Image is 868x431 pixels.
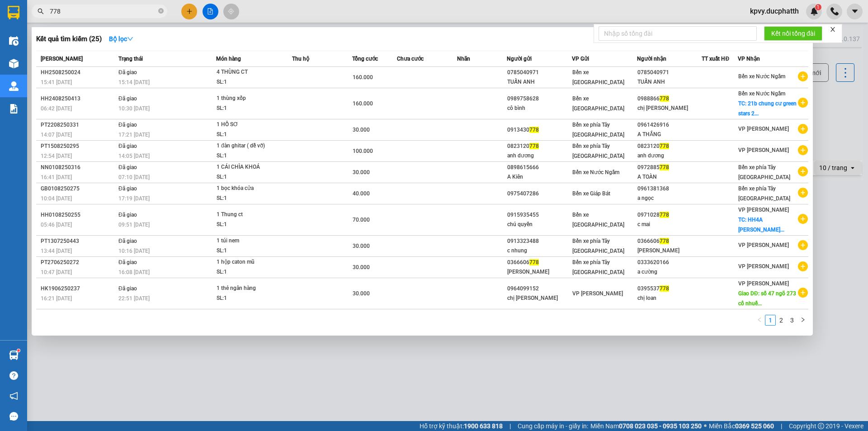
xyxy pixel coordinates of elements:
[637,120,702,130] div: 0961426916
[637,56,666,62] span: Người nhận
[637,220,702,229] div: c mai
[118,295,150,302] span: 22:51 [DATE]
[41,68,116,77] div: HH2508250024
[797,315,808,326] li: Next Page
[637,210,702,220] div: 0971028
[217,236,284,246] div: 1 túi nem
[217,141,284,151] div: 1 đàn ghitar ( dễ vỡ)
[660,164,669,171] span: 778
[738,290,796,307] span: Giao DĐ: số 47 ngõ 273 cổ nhuế...
[118,259,137,265] span: Đã giao
[507,77,571,87] div: TUẤN ANH
[776,315,787,326] li: 2
[9,350,19,360] img: warehouse-icon
[702,56,729,62] span: TT xuất HĐ
[118,195,150,202] span: 17:19 [DATE]
[529,127,539,133] span: 778
[637,163,702,172] div: 0972885
[529,259,539,265] span: 778
[660,238,669,244] span: 778
[798,166,808,176] span: plus-circle
[507,189,571,199] div: 0975407286
[507,258,571,267] div: 0366606
[118,174,150,180] span: 07:10 [DATE]
[9,36,19,46] img: warehouse-icon
[754,315,765,326] li: Previous Page
[572,259,624,275] span: Bến xe phía Tây [GEOGRAPHIC_DATA]
[798,261,808,271] span: plus-circle
[41,210,116,220] div: HH0108250255
[637,151,702,161] div: anh dương
[353,217,370,223] span: 70.000
[507,172,571,182] div: A Kiên
[507,210,571,220] div: 0915935455
[118,185,137,192] span: Đã giao
[118,132,150,138] span: 17:21 [DATE]
[118,105,150,112] span: 10:30 [DATE]
[217,294,284,303] div: SL: 1
[800,317,806,322] span: right
[41,258,116,267] div: PT2706250272
[507,56,532,62] span: Người gửi
[572,238,624,254] span: Bến xe phía Tây [GEOGRAPHIC_DATA]
[217,220,284,230] div: SL: 1
[17,349,20,352] sup: 1
[158,8,164,14] span: close-circle
[507,237,571,246] div: 0913323488
[9,59,19,68] img: warehouse-icon
[217,67,284,77] div: 4 THÙNG CT
[41,195,72,202] span: 10:04 [DATE]
[765,315,776,326] li: 1
[109,35,133,43] strong: Bộ lọc
[637,104,702,113] div: chị [PERSON_NAME]
[41,237,116,246] div: PT1307250443
[507,267,571,277] div: [PERSON_NAME]
[798,145,808,155] span: plus-circle
[217,120,284,130] div: 1 HỒ SƠ
[9,104,19,114] img: solution-icon
[353,243,370,249] span: 30.000
[798,214,808,224] span: plus-circle
[637,284,702,294] div: 0395537
[217,210,284,220] div: 1 Thung ct
[38,8,44,14] span: search
[507,104,571,113] div: cô bình
[102,32,141,46] button: Bộ lọcdown
[507,142,571,151] div: 0823120
[397,56,424,62] span: Chưa cước
[738,207,789,213] span: VP [PERSON_NAME]
[738,73,785,80] span: Bến xe Nước Ngầm
[572,290,623,297] span: VP [PERSON_NAME]
[738,263,789,270] span: VP [PERSON_NAME]
[738,147,789,153] span: VP [PERSON_NAME]
[118,56,143,62] span: Trạng thái
[41,120,116,130] div: PT2208250331
[507,246,571,256] div: c nhung
[637,194,702,203] div: a ngọc
[738,185,790,202] span: Bến xe phía Tây [GEOGRAPHIC_DATA]
[41,142,116,151] div: PT1508250295
[41,132,72,138] span: 14:07 [DATE]
[660,95,669,102] span: 778
[529,143,539,149] span: 778
[798,98,808,108] span: plus-circle
[738,126,789,132] span: VP [PERSON_NAME]
[353,190,370,197] span: 40.000
[798,240,808,250] span: plus-circle
[118,69,137,76] span: Đã giao
[771,28,815,38] span: Kết nối tổng đài
[118,143,137,149] span: Đã giao
[118,222,150,228] span: 09:51 [DATE]
[738,242,789,248] span: VP [PERSON_NAME]
[353,148,373,154] span: 100.000
[50,6,156,16] input: Tìm tên, số ĐT hoặc mã đơn
[572,95,624,112] span: Bến xe [GEOGRAPHIC_DATA]
[41,56,83,62] span: [PERSON_NAME]
[217,257,284,267] div: 1 hộp caton mũ
[217,104,284,114] div: SL: 1
[507,94,571,104] div: 0989758628
[637,267,702,277] div: a cường
[830,26,836,33] span: close
[127,36,133,42] span: down
[572,56,589,62] span: VP Gửi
